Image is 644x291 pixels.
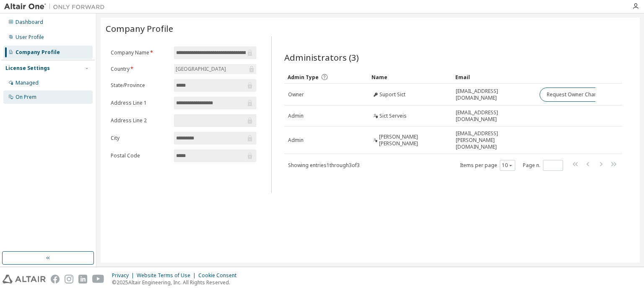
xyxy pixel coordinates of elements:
[502,162,513,169] button: 10
[111,82,169,89] label: State/Province
[174,64,256,74] div: [GEOGRAPHIC_DATA]
[16,34,44,41] div: User Profile
[174,64,227,74] div: [GEOGRAPHIC_DATA]
[112,272,137,279] div: Privacy
[51,275,60,283] img: facebook.svg
[111,66,169,72] label: Country
[111,49,169,56] label: Company Name
[371,70,449,84] div: Name
[106,23,173,34] span: Company Profile
[5,65,50,72] div: License Settings
[456,130,532,150] span: [EMAIL_ADDRESS][PERSON_NAME][DOMAIN_NAME]
[456,109,532,123] span: [EMAIL_ADDRESS][DOMAIN_NAME]
[16,80,39,86] div: Managed
[379,113,407,119] span: Sict Serveis
[111,152,169,159] label: Postal Code
[112,279,241,286] p: © 2025 Altair Engineering, Inc. All Rights Reserved.
[111,135,169,142] label: City
[16,49,60,56] div: Company Profile
[379,91,405,98] span: Suport Sict
[16,19,43,26] div: Dashboard
[111,100,169,106] label: Address Line 1
[198,272,241,279] div: Cookie Consent
[288,162,360,169] span: Showing entries 1 through 3 of 3
[3,275,46,283] img: altair_logo.svg
[456,88,532,101] span: [EMAIL_ADDRESS][DOMAIN_NAME]
[284,52,359,63] span: Administrators (3)
[288,137,304,144] span: Admin
[65,275,73,283] img: instagram.svg
[288,91,304,98] span: Owner
[288,113,304,119] span: Admin
[523,160,563,171] span: Page n.
[379,134,449,147] span: [PERSON_NAME] [PERSON_NAME]
[92,275,104,283] img: youtube.svg
[460,160,515,171] span: Items per page
[78,275,87,283] img: linkedin.svg
[111,117,169,124] label: Address Line 2
[4,3,109,11] img: Altair One
[137,272,198,279] div: Website Terms of Use
[540,88,610,102] button: Request Owner Change
[288,74,319,81] span: Admin Type
[455,70,532,84] div: Email
[16,94,36,100] div: On Prem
